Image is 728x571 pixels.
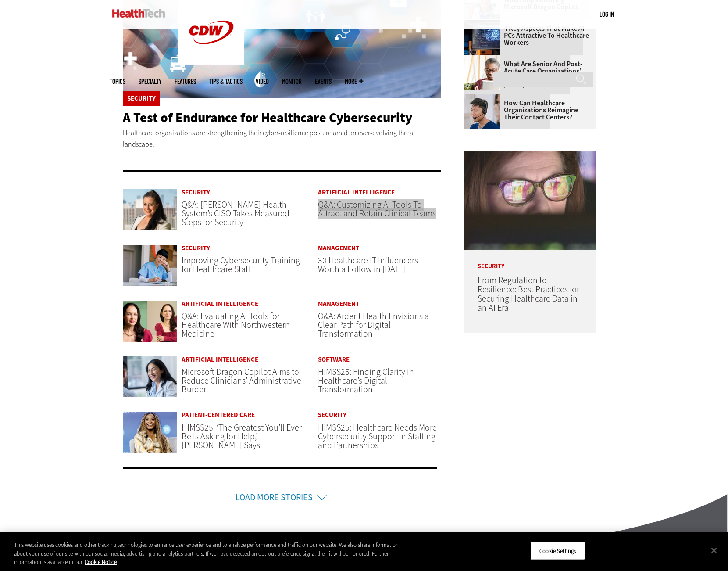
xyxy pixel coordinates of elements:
a: Tips & Tactics [209,78,243,85]
a: Security [182,245,304,251]
a: Q&A: Customizing AI Tools To Attract and Retain Clinical Teams [318,199,436,219]
a: Improving Cybersecurity Training for Healthcare Staff [182,255,300,275]
a: Events [315,78,332,85]
span: Specialty [139,78,161,85]
span: More [345,78,363,85]
img: Older person using tablet [464,55,500,90]
a: Q&A: Evaluating AI Tools for Healthcare With Northwestern Medicine [182,310,290,340]
img: Healthcare contact center [464,94,500,129]
a: Q&A: [PERSON_NAME] Health System’s CISO Takes Measured Steps for Security [182,199,289,228]
a: Video [256,78,269,85]
p: Healthcare organizations are strengthening their cyber-resilience posture amid an ever-evolving t... [123,127,441,150]
a: CDW [178,58,244,67]
a: Microsoft Dragon Copilot Aims to Reduce Clinicians’ Administrative Burden [182,366,301,395]
img: Connie Barrera [123,189,177,230]
a: How Can Healthcare Organizations Reimagine Their Contact Centers? [464,100,591,121]
a: Log in [600,10,614,18]
a: More information about your privacy [85,558,117,566]
a: Management [318,245,441,251]
button: Close [704,541,724,560]
img: woman wearing glasses looking at healthcare data on screen [464,151,596,250]
div: User menu [600,10,614,19]
a: Security [182,189,304,196]
a: Management [318,301,441,307]
a: HIMSS25: ‘The Greatest You’ll Ever Be Is Asking for Help,’ [PERSON_NAME] Says [182,422,302,451]
a: Security [127,95,156,102]
a: Artificial Intelligence [318,189,441,196]
a: Security [318,412,441,418]
a: Healthcare contact center [464,94,504,101]
img: nurse studying on computer [123,245,177,286]
a: 30 Healthcare IT Influencers Worth a Follow in [DATE] [318,255,418,275]
img: Hannah Koczka [123,301,177,342]
p: Security [464,250,596,269]
a: HIMSS25: Healthcare Needs More Cybersecurity Support in Staffing and Partnerships [318,422,437,451]
div: This website uses cookies and other tracking technologies to enhance user experience and to analy... [14,541,400,567]
a: Artificial Intelligence [182,301,304,307]
a: MonITor [282,78,302,85]
a: Features [175,78,196,85]
img: Simone Biles [123,412,177,453]
a: Artificial Intelligence [182,356,304,363]
img: Home [112,9,165,18]
a: A Test of Endurance for Healthcare Cybersecurity [123,109,412,126]
a: From Regulation to Resilience: Best Practices for Securing Healthcare Data in an AI Era [478,274,579,314]
img: Doctor conversing with patient [123,356,177,398]
a: Patient-Centered Care [182,412,304,418]
a: Q&A: Ardent Health Envisions a Clear Path for Digital Transformation [318,310,429,340]
button: Cookie Settings [530,542,585,560]
a: Load More Stories [236,492,313,503]
span: Topics [110,78,125,85]
a: Software [318,356,441,363]
a: HIMSS25: Finding Clarity in Healthcare’s Digital Transformation [318,366,414,395]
